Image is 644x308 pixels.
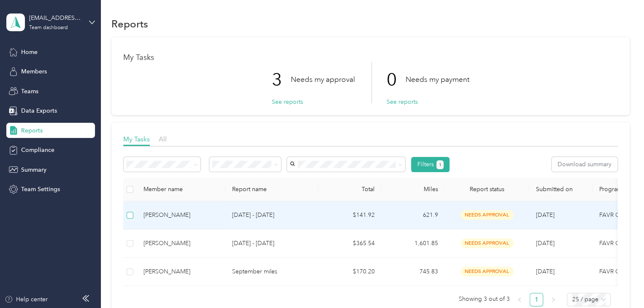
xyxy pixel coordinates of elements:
div: Miles [388,186,438,193]
p: 0 [387,62,406,97]
p: 3 [272,62,291,97]
h1: Reports [111,19,148,28]
button: Download summary [552,157,617,172]
div: [PERSON_NAME] [143,267,219,276]
button: See reports [272,97,303,106]
td: $170.20 [318,258,382,286]
span: Teams [21,87,38,96]
p: Needs my approval [291,74,355,85]
span: [DATE] [536,240,555,247]
td: 621.9 [382,201,445,230]
div: Page Size [567,293,611,306]
th: Member name [137,178,225,201]
div: Member name [143,186,219,193]
span: needs approval [460,210,514,220]
span: My Tasks [123,135,150,143]
p: September miles [232,267,311,276]
span: [DATE] [536,211,555,219]
span: [DATE] [536,268,555,275]
div: [EMAIL_ADDRESS][DOMAIN_NAME] [29,14,82,22]
td: $365.54 [318,230,382,258]
span: Team Settings [21,185,60,194]
span: Summary [21,165,46,174]
li: Previous Page [513,293,526,306]
td: 745.83 [382,258,445,286]
button: Help center [5,295,48,304]
span: All [159,135,167,143]
th: Submitted on [529,178,593,201]
span: right [551,297,556,302]
div: [PERSON_NAME] [143,239,219,248]
span: 1 [439,161,441,169]
iframe: Everlance-gr Chat Button Frame [597,261,644,308]
span: needs approval [460,267,514,276]
td: 1,601.85 [382,230,445,258]
p: Needs my payment [406,74,469,85]
span: needs approval [460,238,514,248]
button: Filters1 [411,157,449,172]
div: Total [325,186,375,193]
th: Report name [225,178,318,201]
span: Data Exports [21,106,57,115]
div: Team dashboard [29,25,68,30]
li: 1 [530,293,543,306]
span: Reports [21,126,43,135]
span: left [517,297,522,302]
span: 25 / page [572,293,606,306]
div: [PERSON_NAME] [143,211,219,220]
td: $141.92 [318,201,382,230]
span: Compliance [21,146,54,154]
button: right [547,293,560,306]
h1: My Tasks [123,53,618,62]
a: 1 [530,293,543,306]
span: Members [21,67,47,76]
button: 1 [436,160,444,169]
button: See reports [387,97,418,106]
li: Next Page [547,293,560,306]
button: left [513,293,526,306]
span: Showing 3 out of 3 [458,293,509,305]
p: [DATE] - [DATE] [232,239,311,248]
span: Home [21,48,38,57]
p: [DATE] - [DATE] [232,211,311,220]
span: Report status [452,186,522,193]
